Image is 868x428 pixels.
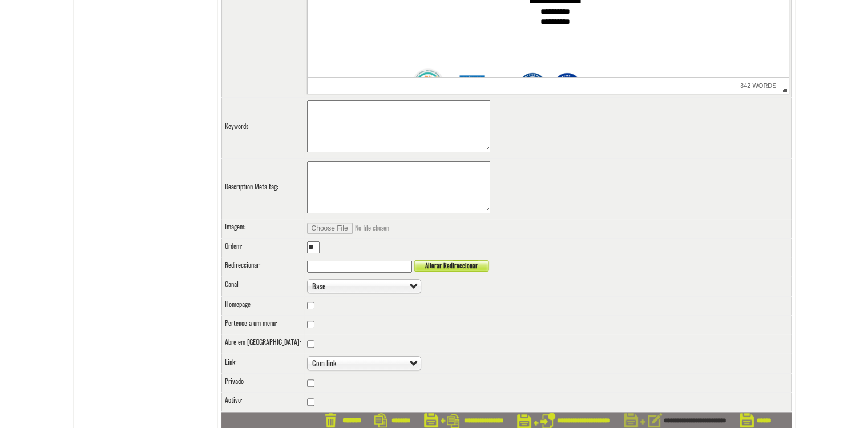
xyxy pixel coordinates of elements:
[414,260,489,272] button: Alterar Redireccionar
[221,158,304,219] td: :
[312,357,406,370] span: Com link
[221,374,304,393] td: :
[225,357,235,367] label: Link
[221,219,304,238] td: :
[221,257,304,276] td: :
[225,337,300,347] label: Abre em [GEOGRAPHIC_DATA]
[225,377,244,386] label: Privado
[221,97,304,158] td: :
[225,280,239,289] label: Canal
[225,241,241,251] label: Ordem
[221,353,304,374] td: :
[221,238,304,257] td: :
[225,122,248,131] label: Keywords
[225,222,244,232] label: Imagem
[221,315,304,334] td: :
[414,260,478,272] span: Alterar Redireccionar
[225,318,276,328] label: Pertence a um menu
[225,395,241,405] label: Activo
[740,78,777,94] span: 342 words
[221,393,304,411] td: :
[221,296,304,315] td: :
[312,280,406,293] span: Base
[221,334,304,353] td: :
[225,260,259,270] label: Redireccionar
[221,276,304,296] td: :
[225,300,251,309] label: Homepage
[225,182,277,192] label: Description Meta tag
